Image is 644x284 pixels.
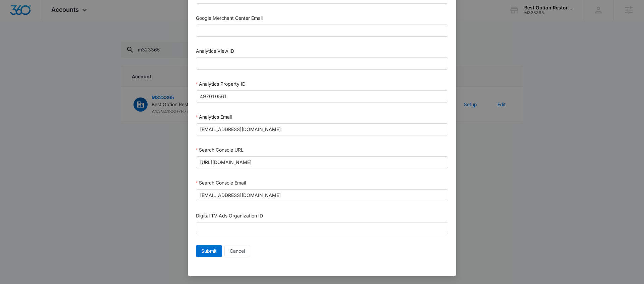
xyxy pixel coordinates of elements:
[196,156,448,168] input: Search Console URL
[201,247,217,255] span: Submit
[224,245,250,257] button: Cancel
[196,213,263,218] label: Digital TV Ads Organization ID
[196,81,246,87] label: Analytics Property ID
[196,25,448,37] input: Google Merchant Center Email
[196,48,234,54] label: Analytics View ID
[196,57,448,70] input: Analytics View ID
[196,180,246,186] label: Search Console Email
[196,15,263,21] label: Google Merchant Center Email
[196,147,244,153] label: Search Console URL
[196,114,232,120] label: Analytics Email
[196,222,448,234] input: Digital TV Ads Organization ID
[196,245,222,257] button: Submit
[196,189,448,201] input: Search Console Email
[196,123,448,135] input: Analytics Email
[230,247,245,255] span: Cancel
[196,90,448,103] input: Analytics Property ID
